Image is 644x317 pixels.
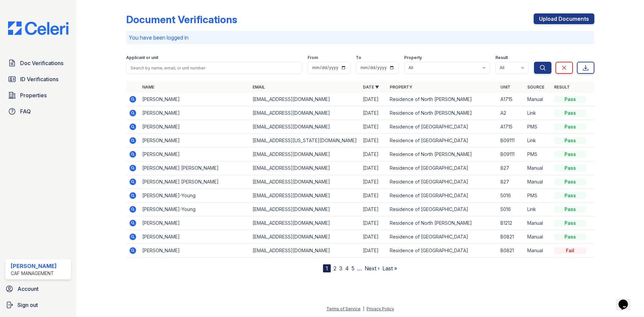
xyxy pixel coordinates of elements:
[20,59,63,67] span: Doc Verifications
[500,85,511,90] a: Unit
[360,244,387,258] td: [DATE]
[498,230,525,244] td: B0821
[326,306,361,311] a: Terms of Service
[17,285,39,293] span: Account
[140,134,250,148] td: [PERSON_NAME]
[525,203,551,216] td: Link
[525,244,551,258] td: Manual
[140,189,250,203] td: [PERSON_NAME]-Young
[534,13,594,24] a: Upload Documents
[554,110,586,116] div: Pass
[387,203,497,216] td: Residence of [GEOGRAPHIC_DATA]
[498,244,525,258] td: B0821
[250,106,360,120] td: [EMAIL_ADDRESS][DOMAIN_NAME]
[498,120,525,134] td: A1715
[356,55,361,60] label: To
[11,270,57,277] div: CAF Management
[140,216,250,230] td: [PERSON_NAME]
[554,151,586,158] div: Pass
[3,298,74,312] button: Sign out
[554,96,586,103] div: Pass
[250,216,360,230] td: [EMAIL_ADDRESS][DOMAIN_NAME]
[367,306,394,311] a: Privacy Policy
[498,93,525,106] td: A1715
[129,34,592,42] p: You have been logged in
[5,72,71,86] a: ID Verifications
[390,85,412,90] a: Property
[250,93,360,106] td: [EMAIL_ADDRESS][DOMAIN_NAME]
[554,178,586,185] div: Pass
[140,175,250,189] td: [PERSON_NAME] [PERSON_NAME]
[140,203,250,216] td: [PERSON_NAME]-Young
[525,230,551,244] td: Manual
[360,161,387,175] td: [DATE]
[140,93,250,106] td: [PERSON_NAME]
[387,175,497,189] td: Residence of [GEOGRAPHIC_DATA]
[352,265,355,272] a: 5
[365,265,380,272] a: Next ›
[498,189,525,203] td: 5016
[360,216,387,230] td: [DATE]
[323,264,331,272] div: 1
[387,189,497,203] td: Residence of [GEOGRAPHIC_DATA]
[360,134,387,148] td: [DATE]
[387,244,497,258] td: Residence of [GEOGRAPHIC_DATA]
[525,93,551,106] td: Manual
[250,134,360,148] td: [EMAIL_ADDRESS][US_STATE][DOMAIN_NAME]
[20,91,47,99] span: Properties
[554,85,570,90] a: Result
[250,175,360,189] td: [EMAIL_ADDRESS][DOMAIN_NAME]
[250,244,360,258] td: [EMAIL_ADDRESS][DOMAIN_NAME]
[5,89,71,102] a: Properties
[140,230,250,244] td: [PERSON_NAME]
[5,56,71,70] a: Doc Verifications
[382,265,397,272] a: Last »
[360,106,387,120] td: [DATE]
[140,244,250,258] td: [PERSON_NAME]
[554,192,586,199] div: Pass
[498,203,525,216] td: 5016
[554,206,586,213] div: Pass
[498,134,525,148] td: B09111
[387,216,497,230] td: Residence of North [PERSON_NAME]
[525,189,551,203] td: PMS
[140,120,250,134] td: [PERSON_NAME]
[142,85,154,90] a: Name
[525,161,551,175] td: Manual
[387,230,497,244] td: Residence of [GEOGRAPHIC_DATA]
[11,262,57,270] div: [PERSON_NAME]
[140,161,250,175] td: [PERSON_NAME] [PERSON_NAME]
[527,85,544,90] a: Source
[363,85,379,90] a: Date ▼
[3,21,74,35] img: CE_Logo_Blue-a8612792a0a2168367f1c8372b55b34899dd931a85d93a1a3d3e32e68fde9ad4.png
[387,120,497,134] td: Residence of [GEOGRAPHIC_DATA]
[387,93,497,106] td: Residence of North [PERSON_NAME]
[250,161,360,175] td: [EMAIL_ADDRESS][DOMAIN_NAME]
[360,175,387,189] td: [DATE]
[554,123,586,130] div: Pass
[20,75,58,83] span: ID Verifications
[333,265,336,272] a: 2
[360,203,387,216] td: [DATE]
[363,306,364,311] div: |
[616,290,637,310] iframe: chat widget
[387,106,497,120] td: Residence of North [PERSON_NAME]
[5,105,71,118] a: FAQ
[554,220,586,226] div: Pass
[253,85,265,90] a: Email
[404,55,422,60] label: Property
[250,203,360,216] td: [EMAIL_ADDRESS][DOMAIN_NAME]
[20,107,31,115] span: FAQ
[498,161,525,175] td: 827
[525,148,551,161] td: PMS
[525,134,551,148] td: Link
[554,165,586,171] div: Pass
[525,120,551,134] td: PMS
[17,301,38,309] span: Sign out
[250,189,360,203] td: [EMAIL_ADDRESS][DOMAIN_NAME]
[498,175,525,189] td: 827
[345,265,349,272] a: 4
[554,247,586,254] div: Fail
[250,230,360,244] td: [EMAIL_ADDRESS][DOMAIN_NAME]
[357,264,362,272] span: …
